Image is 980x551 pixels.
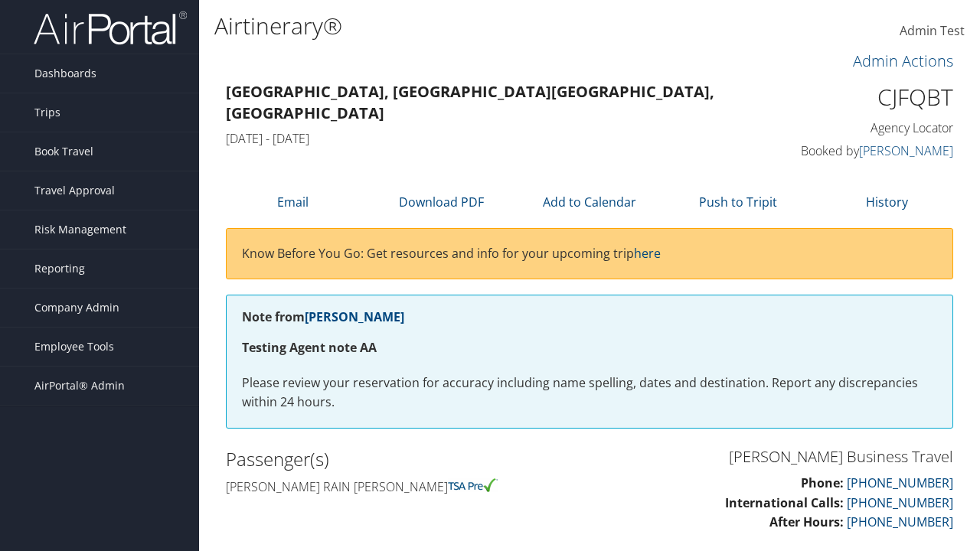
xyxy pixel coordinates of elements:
[34,10,187,46] img: airportal-logo.png
[859,142,953,159] a: [PERSON_NAME]
[34,171,115,210] span: Travel Approval
[242,373,937,412] p: Please review your reservation for accuracy including name spelling, dates and destination. Repor...
[847,474,953,491] a: [PHONE_NUMBER]
[448,478,498,492] img: tsa-precheck.png
[900,22,965,39] span: Admin Test
[34,289,119,327] span: Company Admin
[34,367,125,405] span: AirPortal® Admin
[34,249,85,288] span: Reporting
[399,194,484,210] a: Download PDF
[847,494,953,511] a: [PHONE_NUMBER]
[601,446,953,468] h3: [PERSON_NAME] Business Travel
[226,130,766,147] h4: [DATE] - [DATE]
[34,132,93,171] span: Book Travel
[242,339,377,356] strong: Testing Agent note AA
[226,446,578,472] h2: Passenger(s)
[34,328,114,366] span: Employee Tools
[634,245,661,262] a: here
[789,142,953,159] h4: Booked by
[242,244,937,264] p: Know Before You Go: Get resources and info for your upcoming trip
[789,81,953,113] h1: CJFQBT
[242,308,404,325] strong: Note from
[801,474,844,491] strong: Phone:
[900,8,965,55] a: Admin Test
[699,194,777,210] a: Push to Tripit
[725,494,844,511] strong: International Calls:
[543,194,636,210] a: Add to Calendar
[226,478,578,495] h4: [PERSON_NAME] rain [PERSON_NAME]
[226,81,714,123] strong: [GEOGRAPHIC_DATA], [GEOGRAPHIC_DATA] [GEOGRAPHIC_DATA], [GEOGRAPHIC_DATA]
[34,93,60,132] span: Trips
[789,119,953,136] h4: Agency Locator
[34,54,96,93] span: Dashboards
[214,10,714,42] h1: Airtinerary®
[769,514,844,530] strong: After Hours:
[277,194,309,210] a: Email
[866,194,908,210] a: History
[34,210,126,249] span: Risk Management
[305,308,404,325] a: [PERSON_NAME]
[853,51,953,71] a: Admin Actions
[847,514,953,530] a: [PHONE_NUMBER]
